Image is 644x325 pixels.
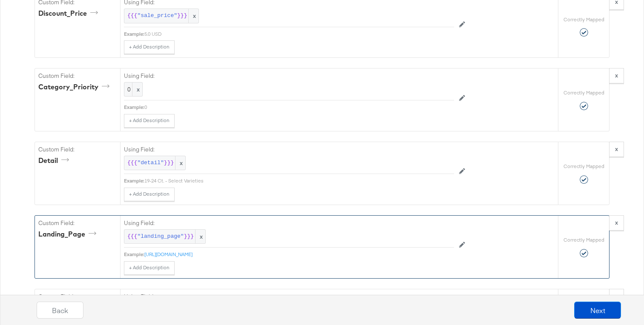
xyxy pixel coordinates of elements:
[124,104,144,111] div: Example:
[137,159,164,167] span: "detail"
[38,229,99,239] div: Landing_Page
[124,251,144,258] div: Example:
[124,145,454,154] label: Using Field:
[127,233,137,241] span: {{{
[563,163,604,170] label: Correctly Mapped
[615,71,618,79] strong: x
[188,9,198,23] span: x
[124,261,175,275] button: + Add Description
[144,104,454,111] div: 0
[609,68,624,83] button: x
[38,145,117,154] label: Custom Field:
[132,83,142,97] span: x
[124,31,144,37] div: Example:
[144,31,454,37] div: 5.0 USD
[184,233,194,241] span: }}}
[563,16,604,23] label: Correctly Mapped
[615,219,618,226] strong: x
[38,219,117,227] label: Custom Field:
[124,40,175,54] button: + Add Description
[124,177,144,184] div: Example:
[127,159,137,167] span: {{{
[124,72,454,80] label: Using Field:
[164,159,174,167] span: }}}
[609,142,624,157] button: x
[137,12,177,20] span: "sale_price"
[195,230,205,244] span: x
[144,251,193,257] a: [URL][DOMAIN_NAME]
[127,12,137,20] span: {{{
[615,145,618,153] strong: x
[124,114,175,128] button: + Add Description
[137,233,184,241] span: "landing_page"
[563,89,604,96] label: Correctly Mapped
[124,188,175,201] button: + Add Description
[144,177,454,184] div: 19-24 Ct. - Select Varieties
[37,302,83,319] button: Back
[38,72,117,80] label: Custom Field:
[38,156,72,165] div: Detail
[563,237,604,243] label: Correctly Mapped
[177,12,187,20] span: }}}
[124,219,454,227] label: Using Field:
[609,215,624,231] button: x
[38,9,101,18] div: Discount_Price
[175,156,185,170] span: x
[38,82,112,92] div: Category_Priority
[574,302,621,319] button: Next
[127,86,139,94] span: 0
